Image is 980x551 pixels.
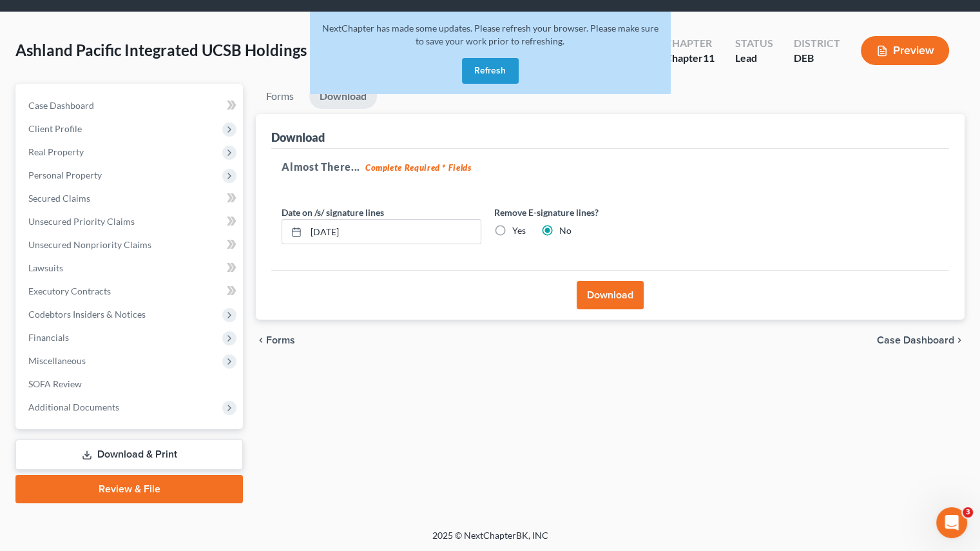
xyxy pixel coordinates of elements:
a: Case Dashboard chevron_right [877,335,965,345]
span: Financials [28,332,69,343]
span: Additional Documents [28,401,119,412]
span: Case Dashboard [877,335,954,345]
a: SOFA Review [18,372,243,396]
button: Preview [861,36,949,65]
span: 11 [703,52,715,64]
div: Status [735,36,773,51]
a: Unsecured Nonpriority Claims [18,233,243,256]
div: DEB [794,51,840,66]
i: chevron_left [256,335,266,345]
div: Chapter [665,36,715,51]
span: Lawsuits [28,262,63,273]
strong: Complete Required * Fields [365,162,472,173]
a: Lawsuits [18,256,243,280]
label: Remove E-signature lines? [494,206,694,219]
a: Download & Print [15,440,243,470]
label: Yes [512,224,526,237]
span: SOFA Review [28,378,82,389]
span: Personal Property [28,169,102,180]
a: Review & File [15,475,243,503]
span: Client Profile [28,123,82,134]
a: Executory Contracts [18,280,243,303]
button: chevron_left Forms [256,335,312,345]
span: NextChapter has made some updates. Please refresh your browser. Please make sure to save your wor... [322,23,658,46]
i: chevron_right [954,335,965,345]
span: Unsecured Nonpriority Claims [28,239,151,250]
input: MM/DD/YYYY [306,220,481,244]
div: Chapter [665,51,715,66]
span: Miscellaneous [28,355,86,366]
span: Codebtors Insiders & Notices [28,309,146,320]
label: Date on /s/ signature lines [282,206,384,219]
button: Refresh [462,58,519,84]
h5: Almost There... [282,159,939,175]
span: 3 [963,507,973,517]
span: Forms [266,335,295,345]
span: Ashland Pacific Integrated UCSB Holdings I, LLC [15,41,347,59]
div: Lead [735,51,773,66]
span: Unsecured Priority Claims [28,216,135,227]
iframe: Intercom live chat [936,507,967,538]
span: Real Property [28,146,84,157]
label: No [559,224,572,237]
a: Case Dashboard [18,94,243,117]
span: Secured Claims [28,193,90,204]
span: Case Dashboard [28,100,94,111]
a: Unsecured Priority Claims [18,210,243,233]
div: Download [271,130,325,145]
a: Forms [256,84,304,109]
span: Executory Contracts [28,285,111,296]
div: District [794,36,840,51]
a: Secured Claims [18,187,243,210]
button: Download [577,281,644,309]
